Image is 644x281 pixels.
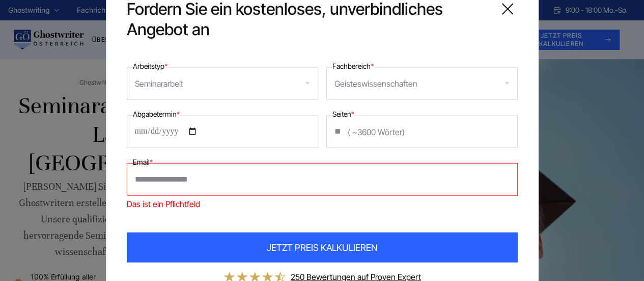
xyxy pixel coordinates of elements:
button: JETZT PREIS KALKULIEREN [127,232,518,262]
div: Geisteswissenschaften [334,75,417,91]
label: Abgabetermin [133,108,180,120]
span: Das ist ein Pflichtfeld [127,195,518,212]
label: Arbeitstyp [133,60,167,72]
label: Email [133,156,153,168]
div: Seminararbeit [135,75,183,91]
label: Fachbereich [332,60,374,72]
label: Seiten [332,108,354,120]
span: JETZT PREIS KALKULIEREN [267,240,378,254]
